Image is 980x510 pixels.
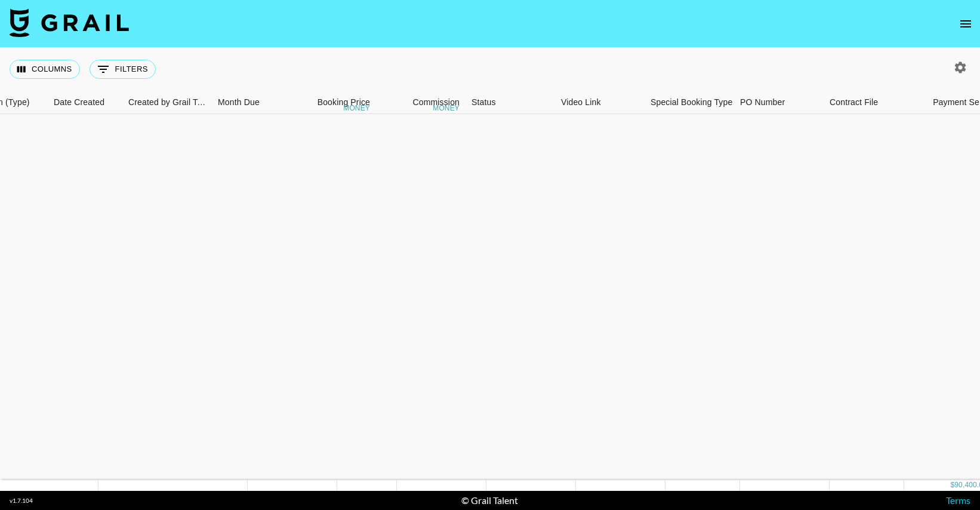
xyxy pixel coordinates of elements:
[740,91,785,114] div: PO Number
[10,497,33,505] div: v 1.7.104
[54,91,104,114] div: Date Created
[128,91,209,114] div: Created by Grail Team
[218,91,260,114] div: Month Due
[561,91,601,114] div: Video Link
[433,105,460,112] div: money
[212,91,286,114] div: Month Due
[954,12,978,36] button: open drawer
[10,60,80,79] button: Select columns
[645,91,734,114] div: Special Booking Type
[830,91,878,114] div: Contract File
[734,91,824,114] div: PO Number
[946,494,970,506] a: Terms
[343,105,370,112] div: money
[122,91,212,114] div: Created by Grail Team
[461,494,518,506] div: © Grail Talent
[90,60,156,79] button: Show filters
[466,91,555,114] div: Status
[950,480,954,490] div: $
[412,91,460,114] div: Commission
[651,91,732,114] div: Special Booking Type
[48,91,122,114] div: Date Created
[471,91,496,114] div: Status
[824,91,913,114] div: Contract File
[555,91,645,114] div: Video Link
[318,91,370,114] div: Booking Price
[10,8,129,37] img: Grail Talent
